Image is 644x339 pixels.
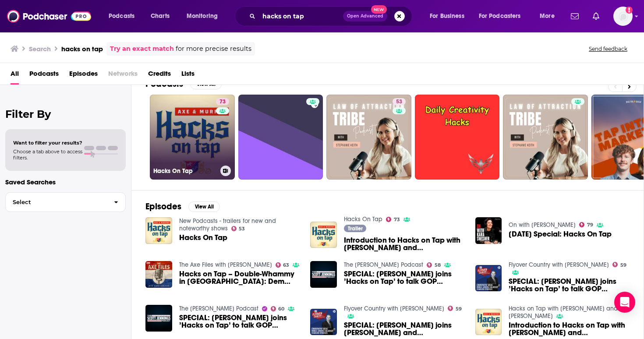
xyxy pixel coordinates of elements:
[448,306,462,311] a: 59
[239,227,245,231] span: 53
[479,10,521,22] span: For Podcasters
[344,321,465,336] span: SPECIAL: [PERSON_NAME] joins [PERSON_NAME] and [PERSON_NAME] on Hacks on Tap
[145,201,181,212] h2: Episodes
[567,9,582,24] a: Show notifications dropdown
[179,305,258,312] a: The Scott Jennings Podcast
[612,262,626,267] a: 59
[587,223,593,227] span: 79
[103,9,146,23] button: open menu
[344,237,465,251] a: Introduction to Hacks on Tap with David Axelrod and Mike Murphy
[475,309,502,335] img: Introduction to Hacks on Tap with David Axelrod and Mike Murphy
[179,234,227,241] a: Hacks On Tap
[179,217,276,232] a: New Podcasts - trailers for new and noteworthy shows
[509,230,612,238] span: [DATE] Special: Hacks On Tap
[145,9,175,23] a: Charts
[509,230,612,238] a: Labor Day Special: Hacks On Tap
[589,9,603,24] a: Show notifications dropdown
[13,148,82,161] span: Choose a tab above to access filters.
[394,218,400,222] span: 73
[456,307,462,311] span: 59
[386,217,400,222] a: 73
[29,45,51,53] h3: Search
[509,261,609,268] a: Flyover Country with Scott Jennings
[188,201,220,212] button: View All
[424,9,475,23] button: open menu
[613,7,633,26] img: User Profile
[181,67,195,85] a: Lists
[473,9,534,23] button: open menu
[509,221,576,229] a: On with Kara Swisher
[509,305,618,320] a: Hacks on Tap with David Axelrod and Mike Murphy
[347,14,383,18] span: Open Advanced
[344,321,465,336] a: SPECIAL: Scott Jennings joins David Axelrod and Mike Murphy on Hacks on Tap
[151,10,170,22] span: Charts
[509,278,630,293] span: SPECIAL: [PERSON_NAME] joins ’Hacks on Tap’ to talk GOP Speaker Fight
[620,263,626,267] span: 59
[475,265,502,292] img: SPECIAL: Scott Jennings joins ’Hacks on Tap’ to talk GOP Speaker Fight
[179,270,300,285] span: Hacks on Tap – Double-Whammy in [GEOGRAPHIC_DATA]: Dem Debate Preview
[509,321,630,336] span: Introduction to Hacks on Tap with [PERSON_NAME] and [PERSON_NAME]
[276,262,290,268] a: 63
[614,292,635,313] div: Open Intercom Messenger
[29,67,59,85] a: Podcasts
[110,44,174,54] a: Try an exact match
[310,261,337,288] img: SPECIAL: Scott Jennings joins ’Hacks on Tap’ to talk GOP Speaker Fight
[109,10,134,22] span: Podcasts
[540,10,555,22] span: More
[61,45,103,53] h3: hacks on tap
[179,270,300,285] a: Hacks on Tap – Double-Whammy in Miami: Dem Debate Preview
[7,8,91,25] img: Podchaser - Follow, Share and Rate Podcasts
[579,222,593,227] a: 79
[344,215,382,223] a: Hacks On Tap
[13,140,82,146] span: Want to filter your results?
[534,9,566,23] button: open menu
[69,67,98,85] a: Episodes
[283,263,289,267] span: 63
[11,67,19,85] a: All
[271,306,285,311] a: 60
[179,314,300,329] a: SPECIAL: Scott Jennings joins ’Hacks on Tap’ to talk GOP Speaker Fight
[613,7,633,26] span: Logged in as lorenzaingram
[586,45,630,53] button: Send feedback
[148,67,171,85] a: Credits
[5,178,126,186] p: Saved Searches
[344,237,465,251] span: Introduction to Hacks on Tap with [PERSON_NAME] and [PERSON_NAME]
[278,307,284,311] span: 60
[176,44,251,54] span: for more precise results
[475,217,502,244] img: Labor Day Special: Hacks On Tap
[509,278,630,293] a: SPECIAL: Scott Jennings joins ’Hacks on Tap’ to talk GOP Speaker Fight
[344,270,465,285] a: SPECIAL: Scott Jennings joins ’Hacks on Tap’ to talk GOP Speaker Fight
[344,305,444,312] a: Flyover Country with Scott Jennings
[613,7,633,26] button: Show profile menu
[396,98,402,106] span: 53
[310,309,337,335] img: SPECIAL: Scott Jennings joins David Axelrod and Mike Murphy on Hacks on Tap
[435,263,441,267] span: 58
[326,95,411,180] a: 53
[348,226,363,231] span: Trailer
[5,192,126,212] button: Select
[231,226,245,231] a: 53
[6,199,107,205] span: Select
[371,5,387,14] span: New
[180,9,229,23] button: open menu
[179,314,300,329] span: SPECIAL: [PERSON_NAME] joins ’Hacks on Tap’ to talk GOP Speaker Fight
[509,321,630,336] a: Introduction to Hacks on Tap with David Axelrod and Mike Murphy
[310,222,337,248] img: Introduction to Hacks on Tap with David Axelrod and Mike Murphy
[179,261,272,268] a: The Axe Files with David Axelrod
[430,10,464,22] span: For Business
[145,305,172,332] img: SPECIAL: Scott Jennings joins ’Hacks on Tap’ to talk GOP Speaker Fight
[145,217,172,244] a: Hacks On Tap
[343,11,387,21] button: Open AdvancedNew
